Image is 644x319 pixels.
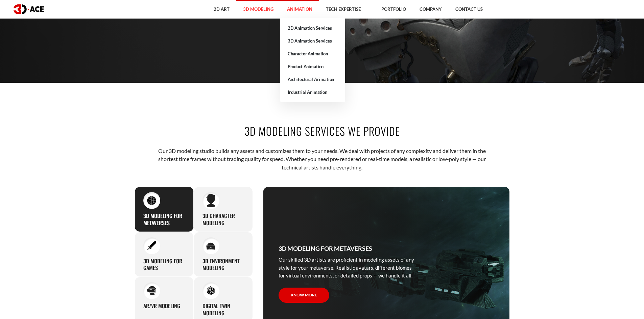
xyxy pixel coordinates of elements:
[280,22,345,34] a: 2D Animation Services
[202,258,244,272] h3: 3D environment modeling
[280,86,345,99] a: Industrial Animation
[202,302,244,317] h3: Digital Twin modeling
[280,47,345,60] a: Character Animation
[143,302,180,310] h3: AR/VR modeling
[206,286,215,295] img: Digital Twin modeling
[143,258,185,272] h3: 3D modeling for games
[143,212,185,227] h3: 3D Modeling for Metaverses
[156,147,488,171] p: Our 3D modeling studio builds any assets and customizes them to your needs. We deal with projects...
[280,34,345,47] a: 3D Animation Services
[280,60,345,73] a: Product Animation
[280,73,345,86] a: Architectural Animation
[202,212,244,227] h3: 3D character modeling
[135,123,510,138] h2: 3D modeling services we provide
[279,244,372,253] h3: 3D Modeling for Metaverses
[147,286,156,295] img: AR/VR modeling
[206,242,215,250] img: 3D environment modeling
[147,241,156,250] img: 3D modeling for games
[206,194,215,208] img: 3D character modeling
[279,288,329,303] a: Know more
[14,4,44,14] img: logo dark
[279,256,417,280] p: Our skilled 3D artists are proficient in modeling assets of any style for your metaverse. Realist...
[147,196,156,205] img: 3D Modeling for Metaverses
